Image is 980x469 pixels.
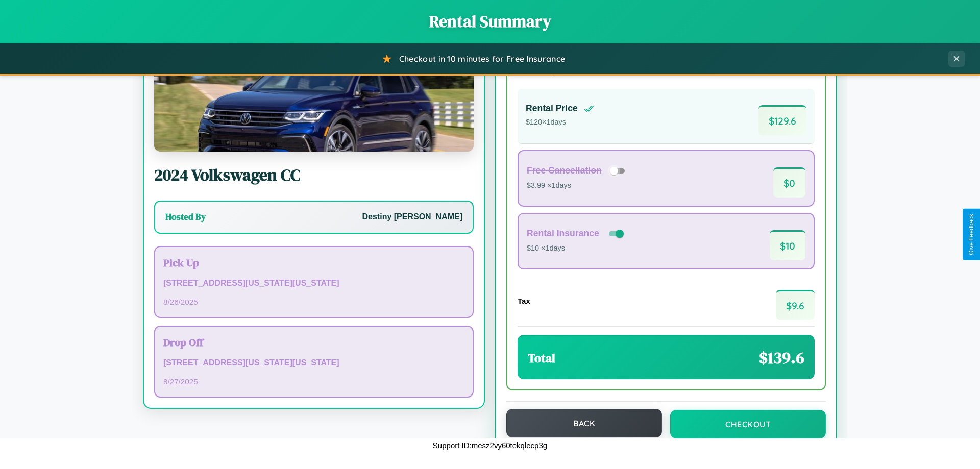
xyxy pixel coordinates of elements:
span: $ 9.6 [776,290,815,320]
h3: Total [528,350,555,366]
img: Volkswagen CC [154,50,474,152]
p: Destiny [PERSON_NAME] [362,210,462,225]
button: Checkout [670,410,826,438]
h4: Tax [518,297,530,305]
p: 8 / 26 / 2025 [163,295,464,309]
p: Support ID: mesz2vy60tekqlecp3g [433,438,547,452]
h1: Rental Summary [10,10,970,33]
div: Give Feedback [968,214,975,255]
h4: Rental Price [526,103,578,114]
p: $3.99 × 1 days [527,179,628,192]
h4: Free Cancellation [527,165,602,176]
h2: 2024 Volkswagen CC [154,164,474,186]
p: $ 120 × 1 days [526,116,594,129]
p: $10 × 1 days [527,242,626,255]
p: [STREET_ADDRESS][US_STATE][US_STATE] [163,356,464,371]
h3: Drop Off [163,335,464,350]
span: $ 0 [773,167,805,198]
span: $ 129.6 [758,105,806,135]
p: 8 / 27 / 2025 [163,375,464,388]
span: $ 10 [770,230,805,260]
button: Back [506,409,662,437]
h3: Pick Up [163,255,464,270]
h4: Rental Insurance [527,228,599,239]
h3: Hosted By [165,211,206,223]
p: [STREET_ADDRESS][US_STATE][US_STATE] [163,276,464,291]
span: $ 139.6 [759,347,804,369]
span: Checkout in 10 minutes for Free Insurance [399,54,565,64]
